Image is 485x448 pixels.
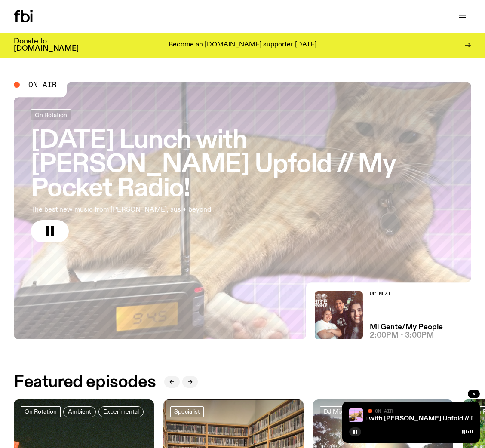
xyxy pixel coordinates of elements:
[174,408,200,415] span: Specialist
[14,374,156,390] h2: Featured episodes
[25,408,57,415] span: On Rotation
[21,406,61,417] a: On Rotation
[28,81,57,89] span: On Air
[375,408,393,414] span: On Air
[63,406,96,417] a: Ambient
[170,406,204,417] a: Specialist
[98,406,144,417] a: Experimental
[370,291,443,296] h2: Up Next
[324,408,343,415] span: DJ Mix
[169,41,316,49] p: Become an [DOMAIN_NAME] supporter [DATE]
[68,408,91,415] span: Ambient
[320,406,347,417] a: DJ Mix
[31,205,251,215] p: The best new music from [PERSON_NAME], aus + beyond!
[31,109,71,120] a: On Rotation
[31,109,454,242] a: [DATE] Lunch with [PERSON_NAME] Upfold // My Pocket Radio!The best new music from [PERSON_NAME], ...
[14,38,79,52] h3: Donate to [DOMAIN_NAME]
[31,129,454,201] h3: [DATE] Lunch with [PERSON_NAME] Upfold // My Pocket Radio!
[370,332,434,339] span: 2:00pm - 3:00pm
[103,408,139,415] span: Experimental
[35,111,67,118] span: On Rotation
[370,324,443,331] a: Mi Gente/My People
